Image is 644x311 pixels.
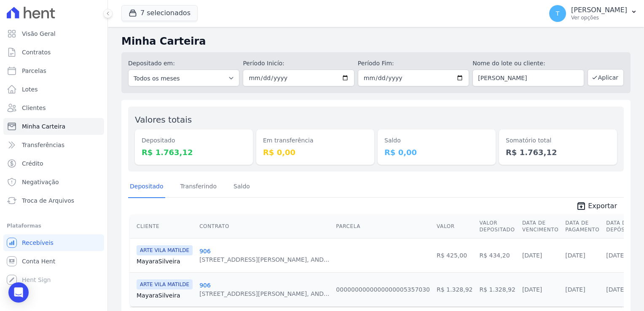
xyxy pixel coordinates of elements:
[433,214,476,239] th: Valor
[569,201,624,213] a: unarchive Exportar
[433,238,476,272] td: R$ 425,00
[179,176,219,198] a: Transferindo
[130,214,196,239] th: Cliente
[22,257,55,265] span: Conta Hent
[3,62,104,79] a: Parcelas
[384,136,489,145] dt: Saldo
[333,214,433,239] th: Parcela
[22,48,51,56] span: Contratos
[522,252,542,259] a: [DATE]
[121,34,631,49] h2: Minha Carteira
[3,155,104,172] a: Crédito
[7,221,101,231] div: Plataformas
[3,44,104,61] a: Contratos
[519,214,562,239] th: Data de Vencimento
[603,214,637,239] th: Data de Depósito
[137,245,193,255] span: ARTE VILA MATILDE
[128,60,175,67] label: Depositado em:
[542,2,644,25] button: T [PERSON_NAME] Ver opções
[522,286,542,293] a: [DATE]
[565,286,585,293] a: [DATE]
[3,118,104,135] a: Minha Carteira
[22,141,64,149] span: Transferências
[336,286,430,293] a: 0000000000000000005357030
[358,59,469,68] label: Período Fim:
[22,85,38,94] span: Lotes
[3,81,104,98] a: Lotes
[562,214,603,239] th: Data de Pagamento
[588,69,624,86] button: Aplicar
[121,5,198,21] button: 7 selecionados
[606,286,626,293] a: [DATE]
[8,282,29,303] div: Open Intercom Messenger
[22,196,74,205] span: Troca de Arquivos
[571,14,627,21] p: Ver opções
[137,279,193,290] span: ARTE VILA MATILDE
[142,147,246,158] dd: R$ 1.763,12
[565,252,585,259] a: [DATE]
[199,290,329,298] div: [STREET_ADDRESS][PERSON_NAME], AND...
[3,25,104,42] a: Visão Geral
[196,214,333,239] th: Contrato
[199,248,211,255] a: 906
[22,178,59,186] span: Negativação
[137,257,193,265] a: MayaraSilveira
[433,272,476,306] td: R$ 1.328,92
[476,238,518,272] td: R$ 434,20
[243,59,354,68] label: Período Inicío:
[199,255,329,264] div: [STREET_ADDRESS][PERSON_NAME], AND...
[22,122,65,131] span: Minha Carteira
[506,147,610,158] dd: R$ 1.763,12
[22,104,46,112] span: Clientes
[22,239,54,247] span: Recebíveis
[3,192,104,209] a: Troca de Arquivos
[384,147,489,158] dd: R$ 0,00
[571,6,627,14] p: [PERSON_NAME]
[476,272,518,306] td: R$ 1.328,92
[606,252,626,259] a: [DATE]
[263,136,368,145] dt: Em transferência
[3,253,104,270] a: Conta Hent
[22,159,43,168] span: Crédito
[137,291,193,300] a: MayaraSilveira
[588,201,617,211] span: Exportar
[3,99,104,116] a: Clientes
[263,147,368,158] dd: R$ 0,00
[135,115,192,125] label: Valores totais
[22,29,56,38] span: Visão Geral
[3,174,104,190] a: Negativação
[3,137,104,153] a: Transferências
[476,214,518,239] th: Valor Depositado
[199,282,211,289] a: 906
[556,11,560,16] span: T
[232,176,252,198] a: Saldo
[472,59,584,68] label: Nome do lote ou cliente:
[576,201,586,211] i: unarchive
[506,136,610,145] dt: Somatório total
[3,234,104,251] a: Recebíveis
[22,67,46,75] span: Parcelas
[128,176,165,198] a: Depositado
[142,136,246,145] dt: Depositado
